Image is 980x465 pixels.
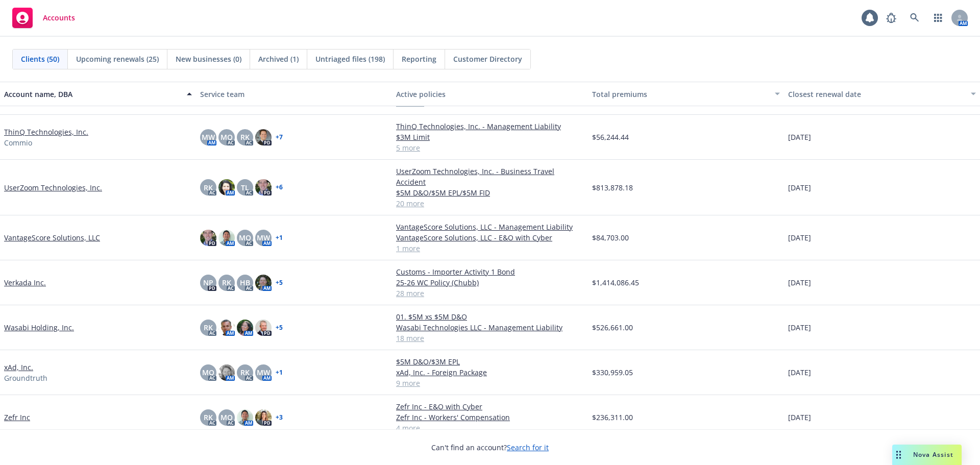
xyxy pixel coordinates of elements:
[588,82,784,106] button: Total premiums
[204,182,213,193] span: RK
[396,356,584,367] a: $5M D&O/$3M EPL
[592,232,629,243] span: $84,703.00
[255,275,272,291] img: photo
[276,325,283,331] a: + 5
[241,182,249,193] span: TL
[431,442,549,453] span: Can't find an account?
[255,320,272,336] img: photo
[396,132,584,142] a: $3M Limit
[507,443,549,452] a: Search for it
[203,277,213,288] span: NP
[928,8,948,28] a: Switch app
[592,367,633,378] span: $330,959.05
[396,333,584,344] a: 18 more
[453,54,522,64] span: Customer Directory
[396,378,584,388] a: 9 more
[4,412,30,423] a: Zefr Inc
[218,230,235,246] img: photo
[396,277,584,288] a: 25-26 WC Policy (Chubb)
[592,132,629,142] span: $56,244.44
[881,8,901,28] a: Report a Bug
[396,89,584,100] div: Active policies
[4,232,100,243] a: VantageScore Solutions, LLC
[276,235,283,241] a: + 1
[276,370,283,376] a: + 1
[4,127,88,137] a: ThinQ Technologies, Inc.
[396,232,584,243] a: VantageScore Solutions, LLC - E&O with Cyber
[788,367,811,378] span: [DATE]
[396,166,584,187] a: UserZoom Technologies, Inc. - Business Travel Accident
[788,182,811,193] span: [DATE]
[315,54,385,64] span: Untriaged files (198)
[202,132,215,142] span: MW
[592,182,633,193] span: $813,878.18
[788,132,811,142] span: [DATE]
[202,367,214,378] span: MQ
[396,142,584,153] a: 5 more
[276,414,283,421] a: + 3
[396,243,584,254] a: 1 more
[237,320,253,336] img: photo
[396,266,584,277] a: Customs - Importer Activity 1 Bond
[239,232,251,243] span: MQ
[788,412,811,423] span: [DATE]
[396,121,584,132] a: ThinQ Technologies, Inc. - Management Liability
[43,14,75,22] span: Accounts
[276,134,283,140] a: + 7
[76,54,159,64] span: Upcoming renewals (25)
[240,277,250,288] span: HB
[257,232,270,243] span: MW
[396,322,584,333] a: Wasabi Technologies LLC - Management Liability
[204,322,213,333] span: RK
[204,412,213,423] span: RK
[4,182,102,193] a: UserZoom Technologies, Inc.
[4,137,32,148] span: Commio
[255,129,272,145] img: photo
[788,89,965,100] div: Closest renewal date
[592,412,633,423] span: $236,311.00
[396,412,584,423] a: Zefr Inc - Workers' Compensation
[396,222,584,232] a: VantageScore Solutions, LLC - Management Liability
[200,230,216,246] img: photo
[396,198,584,209] a: 20 more
[904,8,925,28] a: Search
[913,450,953,459] span: Nova Assist
[788,277,811,288] span: [DATE]
[4,89,181,100] div: Account name, DBA
[4,362,33,373] a: xAd, Inc.
[276,184,283,190] a: + 6
[222,277,231,288] span: RK
[392,82,588,106] button: Active policies
[788,322,811,333] span: [DATE]
[592,322,633,333] span: $526,661.00
[396,401,584,412] a: Zefr Inc - E&O with Cyber
[255,409,272,426] img: photo
[258,54,299,64] span: Archived (1)
[788,232,811,243] span: [DATE]
[396,288,584,299] a: 28 more
[4,277,46,288] a: Verkada Inc.
[176,54,241,64] span: New businesses (0)
[396,423,584,433] a: 4 more
[8,4,79,32] a: Accounts
[892,445,905,465] div: Drag to move
[218,364,235,381] img: photo
[784,82,980,106] button: Closest renewal date
[237,409,253,426] img: photo
[255,179,272,195] img: photo
[21,54,59,64] span: Clients (50)
[396,367,584,378] a: xAd, Inc. - Foreign Package
[4,373,47,383] span: Groundtruth
[396,311,584,322] a: 01. $5M xs $5M D&O
[240,132,250,142] span: RK
[220,132,233,142] span: MQ
[257,367,270,378] span: MW
[402,54,436,64] span: Reporting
